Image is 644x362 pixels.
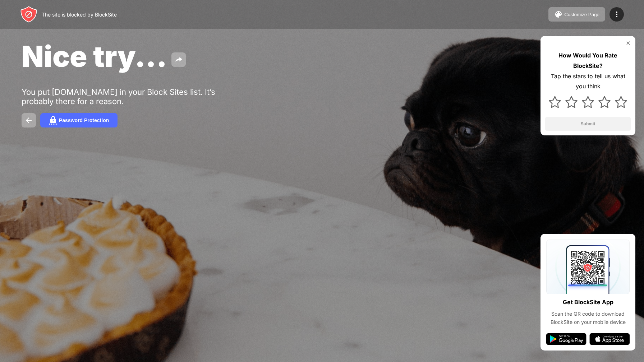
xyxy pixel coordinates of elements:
img: pallet.svg [554,10,563,19]
img: star.svg [565,96,578,108]
div: You put [DOMAIN_NAME] in your Block Sites list. It’s probably there for a reason. [22,87,244,106]
img: header-logo.svg [20,6,37,23]
img: menu-icon.svg [612,10,621,19]
img: star.svg [582,96,594,108]
button: Customize Page [548,7,605,22]
div: Get BlockSite App [563,297,613,307]
button: Submit [545,117,631,131]
div: Scan the QR code to download BlockSite on your mobile device [546,310,630,326]
img: star.svg [615,96,627,108]
div: Tap the stars to tell us what you think [545,71,631,92]
img: google-play.svg [546,333,586,345]
div: Password Protection [59,117,109,123]
img: star.svg [549,96,561,108]
img: rate-us-close.svg [625,40,631,46]
div: How Would You Rate BlockSite? [545,50,631,71]
button: Password Protection [40,113,118,127]
span: Nice try... [22,39,167,74]
img: share.svg [174,55,183,64]
div: Customize Page [564,12,599,17]
img: qrcode.svg [546,240,630,294]
img: back.svg [24,116,33,125]
img: password.svg [49,116,57,125]
img: star.svg [598,96,611,108]
div: The site is blocked by BlockSite [42,11,117,18]
img: app-store.svg [589,333,630,345]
